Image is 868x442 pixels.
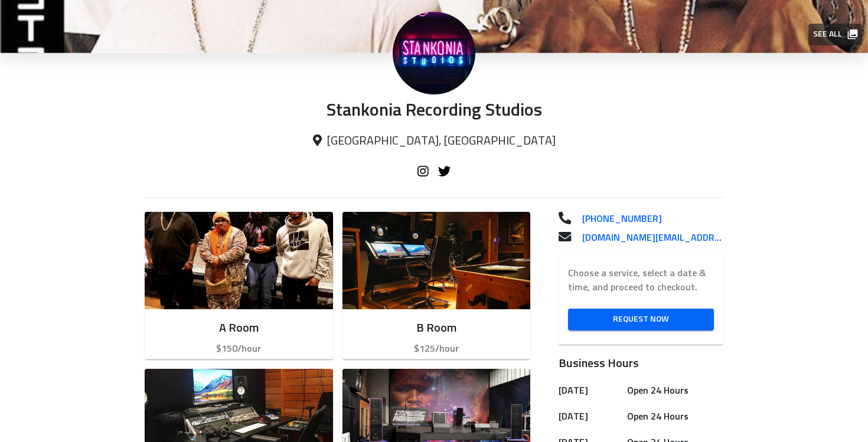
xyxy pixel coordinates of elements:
[808,24,862,45] button: See all
[145,212,333,359] button: A Room$150/hour
[559,354,723,373] h6: Business Hours
[145,212,333,309] img: Room image
[568,309,714,330] a: Request Now
[627,382,719,399] h6: Open 24 Hours
[342,212,531,309] img: Room image
[154,319,324,338] h6: A Room
[154,342,324,356] p: $150/hour
[342,212,531,359] button: B Room$125/hour
[393,12,475,94] img: Stankonia Recording Studios
[559,408,622,425] h6: [DATE]
[145,100,723,122] p: Stankonia Recording Studios
[568,266,714,294] label: Choose a service, select a date & time, and proceed to checkout.
[577,312,704,327] span: Request Now
[145,134,723,149] p: [GEOGRAPHIC_DATA], [GEOGRAPHIC_DATA]
[352,319,521,338] h6: B Room
[573,231,723,245] a: [DOMAIN_NAME][EMAIL_ADDRESS][DOMAIN_NAME]
[352,342,521,356] p: $125/hour
[559,382,622,399] h6: [DATE]
[627,408,719,425] h6: Open 24 Hours
[813,27,856,42] span: See all
[573,212,723,226] a: [PHONE_NUMBER]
